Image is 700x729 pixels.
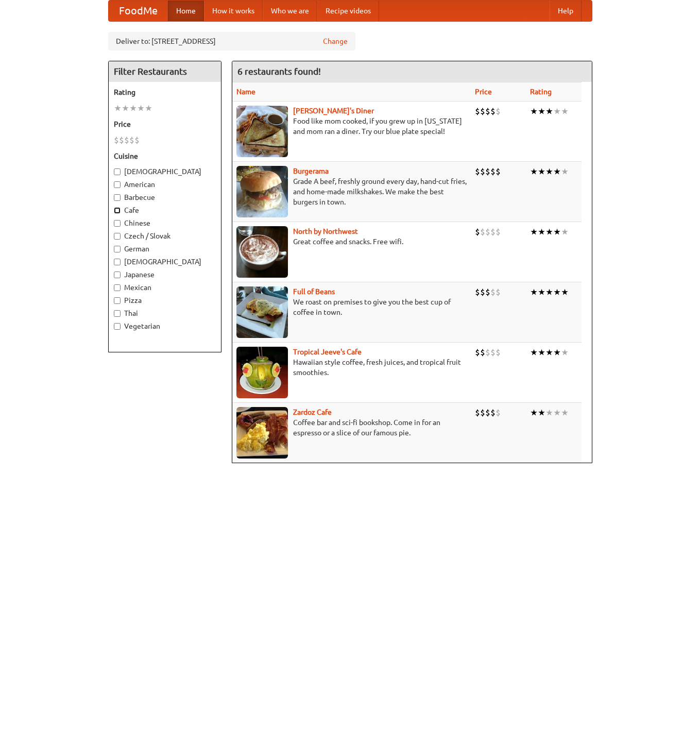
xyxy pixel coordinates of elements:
[553,407,561,418] li: ★
[114,151,216,161] h5: Cuisine
[122,103,129,114] li: ★
[137,103,145,114] li: ★
[236,286,288,338] img: beans.jpg
[129,134,134,146] li: $
[553,226,561,238] li: ★
[236,116,467,137] p: Food like mom cooked, if you grew up in [US_STATE] and mom ran a diner. Try our blue plate special!
[561,166,569,177] li: ★
[114,259,121,265] input: [DEMOGRAPHIC_DATA]
[236,226,288,278] img: north.jpg
[561,106,569,117] li: ★
[538,286,545,298] li: ★
[561,226,569,238] li: ★
[530,226,538,238] li: ★
[114,308,216,318] label: Thai
[475,407,480,418] li: $
[545,106,553,117] li: ★
[204,1,263,21] a: How it works
[293,287,335,296] a: Full of Beans
[134,134,140,146] li: $
[485,106,490,117] li: $
[538,106,545,117] li: ★
[545,226,553,238] li: ★
[237,66,321,76] ng-pluralize: 6 restaurants found!
[485,347,490,358] li: $
[480,226,485,238] li: $
[496,166,501,177] li: $
[114,257,216,267] label: [DEMOGRAPHIC_DATA]
[114,310,121,317] input: Thai
[553,347,561,358] li: ★
[485,407,490,418] li: $
[236,88,255,96] a: Name
[263,1,317,21] a: Who we are
[293,107,374,115] a: [PERSON_NAME]'s Diner
[496,407,501,418] li: $
[114,192,216,202] label: Barbecue
[109,1,168,21] a: FoodMe
[114,181,121,188] input: American
[236,236,467,247] p: Great coffee and snacks. Free wifi.
[480,286,485,298] li: $
[475,106,480,117] li: $
[490,226,496,238] li: $
[480,166,485,177] li: $
[485,286,490,298] li: $
[530,106,538,117] li: ★
[114,168,121,175] input: [DEMOGRAPHIC_DATA]
[114,218,216,228] label: Chinese
[119,134,124,146] li: $
[561,407,569,418] li: ★
[293,408,332,416] a: Zardoz Cafe
[236,347,288,398] img: jeeves.jpg
[114,269,216,280] label: Japanese
[124,134,129,146] li: $
[114,119,216,129] h5: Price
[114,207,121,214] input: Cafe
[236,166,288,217] img: burgerama.jpg
[496,286,501,298] li: $
[236,417,467,438] p: Coffee bar and sci-fi bookshop. Come in for an espresso or a slice of our famous pie.
[236,357,467,378] p: Hawaiian style coffee, fresh juices, and tropical fruit smoothies.
[293,167,329,175] b: Burgerama
[114,233,121,240] input: Czech / Slovak
[114,323,121,330] input: Vegetarian
[480,407,485,418] li: $
[108,32,355,50] div: Deliver to: [STREET_ADDRESS]
[485,226,490,238] li: $
[114,295,216,306] label: Pizza
[530,407,538,418] li: ★
[561,286,569,298] li: ★
[114,194,121,201] input: Barbecue
[114,134,119,146] li: $
[553,166,561,177] li: ★
[293,348,362,356] a: Tropical Jeeve's Cafe
[114,272,121,278] input: Japanese
[114,231,216,241] label: Czech / Slovak
[490,347,496,358] li: $
[475,166,480,177] li: $
[485,166,490,177] li: $
[323,36,348,46] a: Change
[114,246,121,252] input: German
[114,284,121,291] input: Mexican
[293,227,358,235] a: North by Northwest
[236,297,467,317] p: We roast on premises to give you the best cup of coffee in town.
[553,286,561,298] li: ★
[490,286,496,298] li: $
[538,347,545,358] li: ★
[538,166,545,177] li: ★
[317,1,379,21] a: Recipe videos
[129,103,137,114] li: ★
[114,205,216,215] label: Cafe
[475,286,480,298] li: $
[530,166,538,177] li: ★
[114,220,121,227] input: Chinese
[490,407,496,418] li: $
[236,106,288,157] img: sallys.jpg
[530,347,538,358] li: ★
